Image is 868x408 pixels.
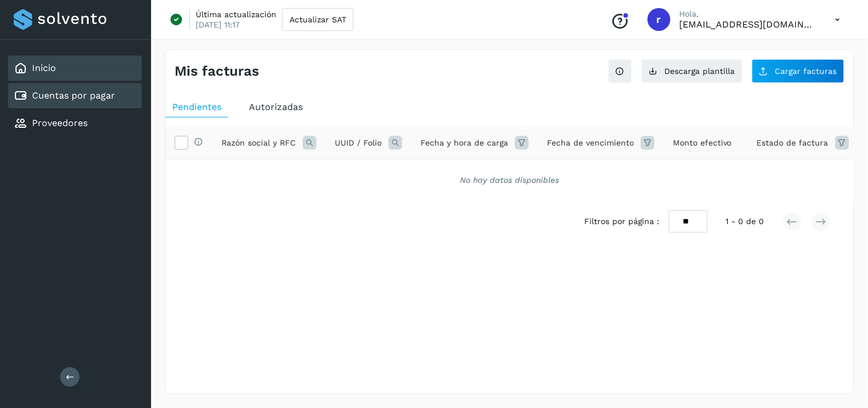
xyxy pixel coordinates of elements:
span: UUID / Folio [335,137,382,149]
span: Monto efectivo [673,137,732,149]
div: No hay datos disponibles [180,174,839,186]
span: Autorizadas [249,101,303,112]
span: Filtros por página : [585,215,660,227]
span: Cargar facturas [775,67,837,75]
span: Razón social y RFC [221,137,296,149]
p: Última actualización [196,9,276,19]
div: Inicio [8,56,142,81]
button: Cargar facturas [752,59,845,83]
span: Fecha de vencimiento [547,137,634,149]
span: Fecha y hora de carga [421,137,508,149]
span: Pendientes [172,101,221,112]
p: rbp@tlbtransportes.mx [680,19,817,30]
a: Proveedores [32,117,88,128]
a: Cuentas por pagar [32,90,115,101]
a: Inicio [32,62,56,73]
p: [DATE] 11:17 [196,19,240,30]
span: Actualizar SAT [290,15,346,23]
button: Actualizar SAT [282,8,354,31]
span: Estado de factura [757,137,829,149]
div: Proveedores [8,111,142,136]
button: Descarga plantilla [641,59,743,83]
div: Cuentas por pagar [8,83,142,108]
span: Descarga plantilla [665,67,735,75]
p: Hola, [680,9,817,19]
h4: Mis facturas [175,63,259,80]
span: 1 - 0 de 0 [726,215,764,227]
